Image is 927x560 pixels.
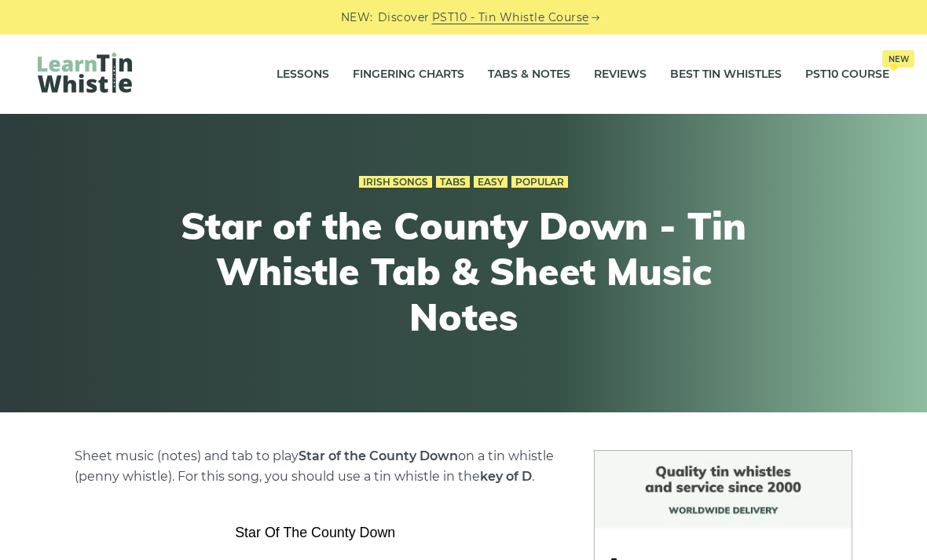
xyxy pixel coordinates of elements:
[75,446,555,487] p: Sheet music (notes) and tab to play on a tin whistle (penny whistle). For this song, you should u...
[480,469,532,484] strong: key of D
[359,176,432,188] a: Irish Songs
[436,176,470,188] a: Tabs
[277,55,329,94] a: Lessons
[38,53,132,93] img: LearnTinWhistle.com
[353,55,464,94] a: Fingering Charts
[488,55,570,94] a: Tabs & Notes
[299,448,458,463] strong: Star of the County Down
[511,176,568,188] a: Popular
[882,50,914,68] span: New
[474,176,507,188] a: Easy
[670,55,782,94] a: Best Tin Whistles
[174,203,753,339] h1: Star of the County Down - Tin Whistle Tab & Sheet Music Notes
[594,55,647,94] a: Reviews
[805,55,889,94] a: PST10 CourseNew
